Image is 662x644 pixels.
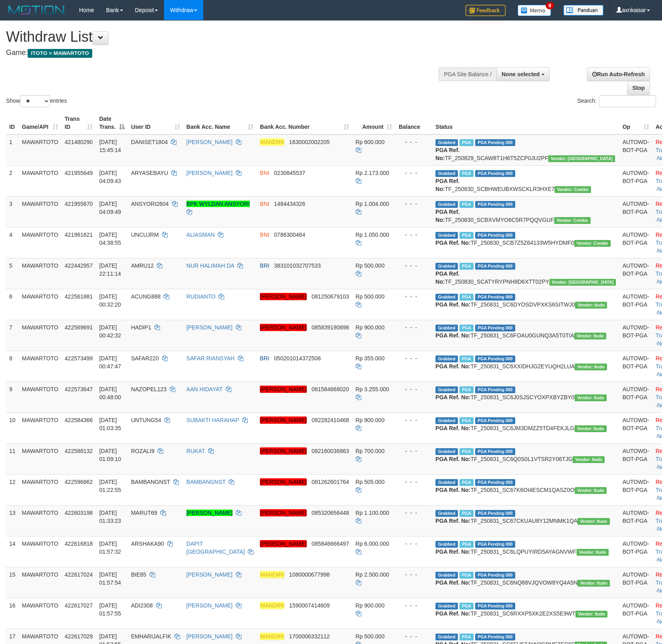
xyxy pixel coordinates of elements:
b: PGA Ref. No: [435,147,460,161]
td: 6 [6,289,19,320]
span: [DATE] 01:57:54 [99,571,121,586]
div: - - - [399,478,429,486]
b: PGA Ref. No: [435,178,460,192]
span: Vendor URL: https://secure10.1velocity.biz [548,155,615,162]
a: [PERSON_NAME] [186,170,233,176]
td: AUTOWD-BOT-PGA [619,258,652,289]
td: TF_250831_SC6J0SJSCYOXPXBYZBY0 [432,382,619,412]
b: PGA Ref. No: [435,610,470,617]
input: Search: [599,95,656,107]
span: BNI [260,232,269,238]
span: 421955670 [65,201,93,207]
h4: Game: [6,49,433,57]
span: Marked by axnmarianovi [460,139,474,146]
span: ACUNG888 [131,293,161,300]
span: Marked by axnkaisar [460,603,474,609]
td: MAWARTOTO [19,134,62,166]
span: Marked by axnriski [460,356,474,362]
td: 11 [6,443,19,474]
span: PGA Pending [475,201,515,208]
select: Showentries [20,95,50,107]
em: MANDIRI [260,138,284,146]
td: AUTOWD-BOT-PGA [619,536,652,567]
td: MAWARTOTO [19,505,62,536]
td: 1 [6,134,19,166]
td: TF_250830_SCBHWEUBXWSCKLR3HXE7 [432,165,619,196]
span: Grabbed [435,294,458,301]
span: Rp 700.000 [356,448,385,454]
div: - - - [399,571,429,579]
span: [DATE] 00:48:00 [99,386,121,400]
span: BRI [260,355,269,362]
a: [PERSON_NAME] [186,324,233,331]
span: Marked by axnbram [460,541,474,548]
span: Marked by axnjistel [460,510,474,517]
span: 9 [546,2,554,9]
div: - - - [399,231,429,239]
span: PGA Pending [475,510,515,517]
span: Rp 3.255.000 [356,386,389,392]
span: PGA Pending [475,263,515,270]
th: ID [6,112,19,134]
span: 422584366 [65,417,93,423]
td: TF_250830_SCB7Z5Z64133W5HYDMF0 [432,227,619,258]
a: AAN HIDAYAT [186,386,223,392]
span: Rp 900.000 [356,324,385,331]
span: [DATE] 01:57:32 [99,540,121,555]
div: - - - [399,262,429,270]
span: Grabbed [435,572,458,579]
td: AUTOWD-BOT-PGA [619,382,652,412]
span: Rp 1.100.000 [356,510,389,516]
span: ADI2308 [131,602,153,609]
td: MAWARTOTO [19,289,62,320]
td: TF_250830_SCATYRYPNH8D6XTT02PY [432,258,619,289]
td: AUTOWD-BOT-PGA [619,134,652,166]
span: PGA Pending [475,603,515,609]
span: [DATE] 15:45:14 [99,139,121,153]
span: ARSHAKA90 [131,540,164,547]
td: MAWARTOTO [19,351,62,382]
label: Show entries [6,95,67,107]
span: Grabbed [435,325,458,331]
td: 3 [6,196,19,227]
b: PGA Ref. No: [435,579,470,586]
td: 5 [6,258,19,289]
td: 4 [6,227,19,258]
div: - - - [399,447,429,455]
th: Bank Acc. Number: activate to sort column ascending [257,112,352,134]
th: Amount: activate to sort column ascending [352,112,396,134]
span: None selected [502,71,540,77]
span: Vendor URL: https://secure6.1velocity.biz [577,549,609,556]
span: 421961621 [65,232,93,238]
em: MANDIRI [260,571,284,578]
td: 16 [6,598,19,629]
span: ARYASEBAYU [131,170,168,176]
span: Marked by axnjistel [460,479,474,486]
b: PGA Ref. No: [435,301,470,308]
span: Marked by axnjistel [460,232,474,239]
td: TF_250831_SC6DYOSDVPXKS6SITWJ0 [432,289,619,320]
th: Balance [395,112,432,134]
span: ROZALI9 [131,448,154,454]
span: Copy 082282410468 to clipboard [312,417,349,423]
td: 13 [6,505,19,536]
span: PGA Pending [475,417,515,424]
span: PGA Pending [475,448,515,455]
td: MAWARTOTO [19,443,62,474]
span: DANISET1804 [131,139,168,145]
div: - - - [399,323,429,331]
span: [DATE] 04:09:43 [99,170,121,184]
span: UNTUNG54 [131,417,161,423]
span: 422573647 [65,386,93,392]
span: [DATE] 00:42:32 [99,324,121,339]
div: PGA Site Balance / [439,67,496,81]
b: PGA Ref. No: [435,209,460,223]
span: Marked by axnjistel [460,294,474,301]
span: Grabbed [435,448,458,455]
span: Rp 500.000 [356,262,385,269]
b: PGA Ref. No: [435,363,470,370]
img: Feedback.jpg [466,5,506,16]
span: Rp 1.004.000 [356,201,389,207]
span: MARUT69 [131,510,157,516]
td: AUTOWD-BOT-PGA [619,412,652,443]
